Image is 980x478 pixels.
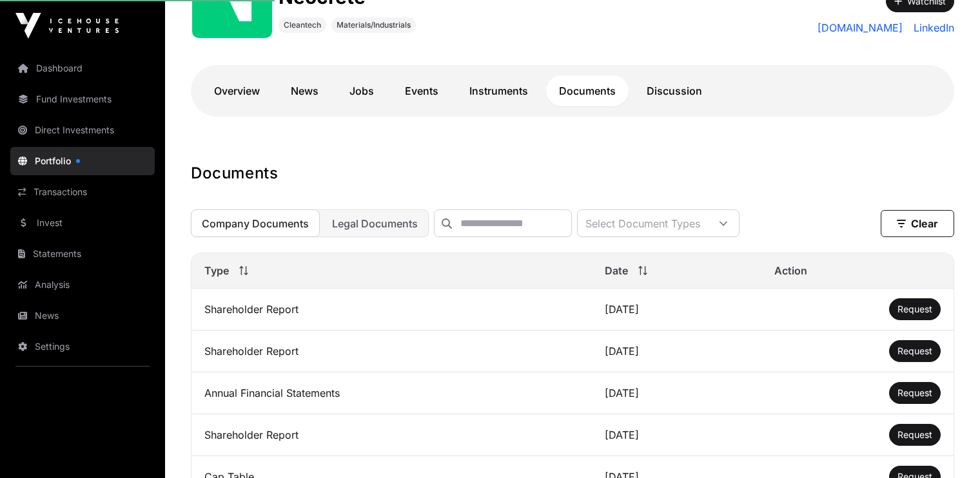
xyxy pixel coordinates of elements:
[897,387,932,398] span: Request
[332,217,418,230] span: Legal Documents
[10,301,155,330] a: News
[592,414,761,456] td: [DATE]
[897,345,932,358] a: Request
[908,20,954,35] a: LinkedIn
[546,75,629,106] a: Documents
[284,20,321,30] span: Cleantech
[916,416,980,478] iframe: Chat Widget
[15,13,119,39] img: Icehouse Ventures Logo
[10,116,155,144] a: Direct Investments
[10,178,155,206] a: Transactions
[897,303,932,314] span: Request
[774,263,807,278] span: Action
[592,289,761,330] td: [DATE]
[201,75,944,106] nav: Tabs
[337,20,411,30] span: Materials/Industrials
[191,163,954,184] h1: Documents
[191,372,592,414] td: Annual Financial Statements
[897,345,932,356] span: Request
[10,147,155,175] a: Portfolio
[10,54,155,82] a: Dashboard
[10,332,155,361] a: Settings
[605,263,628,278] span: Date
[889,298,941,320] button: Request
[881,210,954,237] button: Clear
[634,75,715,106] a: Discussion
[897,428,932,441] a: Request
[278,75,331,106] a: News
[897,303,932,316] a: Request
[204,263,229,278] span: Type
[321,209,429,237] button: Legal Documents
[592,330,761,372] td: [DATE]
[201,75,273,106] a: Overview
[592,372,761,414] td: [DATE]
[889,340,941,362] button: Request
[889,424,941,446] button: Request
[456,75,541,106] a: Instruments
[10,271,155,299] a: Analysis
[10,240,155,268] a: Statements
[191,289,592,330] td: Shareholder Report
[818,20,903,35] a: [DOMAIN_NAME]
[191,330,592,372] td: Shareholder Report
[889,382,941,404] button: Request
[191,414,592,456] td: Shareholder Report
[202,217,309,230] span: Company Documents
[191,209,320,237] button: Company Documents
[897,429,932,440] span: Request
[10,209,155,237] a: Invest
[337,75,387,106] a: Jobs
[10,85,155,113] a: Fund Investments
[578,210,708,236] div: Select Document Types
[392,75,451,106] a: Events
[897,387,932,399] a: Request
